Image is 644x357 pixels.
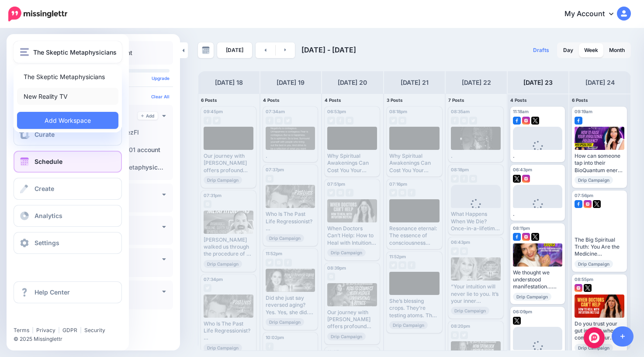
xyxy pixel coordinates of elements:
[510,97,527,103] span: 4 Posts
[451,331,459,339] img: instagram-grey-square.png
[462,77,491,88] h4: [DATE] 22
[464,199,488,222] div: Loading
[36,327,55,333] a: Privacy
[277,77,305,88] h4: [DATE] 19
[401,77,429,88] h4: [DATE] 21
[389,117,397,125] img: twitter-grey-square.png
[14,335,128,343] li: © 2025 Missinglettr
[526,199,550,222] div: Loading
[575,117,582,125] img: facebook-square.png
[17,112,118,129] a: Add Workspace
[301,45,356,54] span: [DATE] - [DATE]
[14,314,81,323] iframe: Twitter Follow Button
[35,131,55,138] span: Curate
[327,273,335,281] img: instagram-grey-square.png
[33,47,117,57] span: The Skeptic Metaphysicians
[20,48,29,56] img: menu.png
[389,109,407,114] span: 08:18pm
[325,97,341,103] span: 4 Posts
[575,320,624,342] div: Do you trust your gut instinct when it comes to your health...or do you second-guess it? [PERSON_...
[522,175,530,183] img: instagram-square.png
[17,88,118,105] a: New Reality TV
[575,260,613,268] span: Drip Campaign
[266,251,282,256] span: 11:52pm
[204,176,242,184] span: Drip Campaign
[579,43,603,57] a: Week
[338,77,367,88] h4: [DATE] 20
[204,109,223,114] span: 09:45pm
[389,153,440,174] div: Why Spiritual Awakenings Can Cost You Your Friendships [URL][DOMAIN_NAME]
[327,249,366,256] span: Drip Campaign
[604,43,630,57] a: Month
[531,233,539,241] img: twitter-square.png
[14,205,122,227] a: Analytics
[575,193,593,198] span: 07:56pm
[389,225,440,246] div: Resonance eternal: The essence of consciousness [URL][DOMAIN_NAME]
[58,327,60,333] span: |
[575,344,613,352] span: Drip Campaign
[204,260,242,268] span: Drip Campaign
[531,117,539,125] img: twitter-square.png
[398,189,406,197] img: instagram-grey-square.png
[275,117,283,125] img: instagram-grey-square.png
[513,309,532,314] span: 06:09pm
[17,68,118,85] a: The Skeptic Metaphysicians
[451,307,489,315] span: Drip Campaign
[460,247,468,255] img: instagram-grey-square.png
[469,117,477,125] img: twitter-grey-square.png
[14,178,122,200] a: Create
[204,344,242,352] span: Drip Campaign
[204,193,222,198] span: 07:31pm
[336,189,344,197] img: instagram-grey-square.png
[572,97,588,103] span: 6 Posts
[451,153,501,159] div: .
[35,288,70,296] span: Help Center
[327,225,377,246] div: When Doctors Can’t Help: How to Heal with Intuition Instead: [URL] #Intuition #Spirituality #Spir...
[266,117,274,125] img: facebook-grey-square.png
[451,247,459,255] img: twitter-grey-square.png
[585,77,615,88] h4: [DATE] 24
[32,327,34,333] span: |
[575,277,593,282] span: 08:55pm
[556,3,631,25] a: My Account
[204,277,223,282] span: 07:34pm
[284,259,292,267] img: facebook-grey-square.png
[14,327,29,333] a: Terms
[593,200,601,208] img: twitter-square.png
[327,153,377,174] div: Why Spiritual Awakenings Can Cost You Your Friendships [URL][DOMAIN_NAME]
[151,94,170,99] a: Clear All
[389,261,397,269] img: twitter-grey-square.png
[266,153,315,159] div: .
[201,97,217,103] span: 6 Posts
[327,181,345,187] span: 07:51pm
[327,309,377,330] div: Our journey with [PERSON_NAME] offers profound insights into the limitless possibilities availabl...
[451,323,470,329] span: 08:20pm
[14,41,122,63] button: The Skeptic Metaphysicians
[327,109,346,114] span: 06:53pm
[389,189,397,197] img: twitter-grey-square.png
[575,284,582,292] img: instagram-square.png
[469,175,477,183] img: instagram-grey-square.png
[152,76,170,81] a: Upgrade
[346,117,353,125] img: instagram-grey-square.png
[584,327,605,348] div: Open Intercom Messenger
[528,42,554,58] a: Drafts
[451,239,470,245] span: 06:43pm
[398,261,406,269] img: instagram-grey-square.png
[215,77,243,88] h4: [DATE] 18
[35,185,54,192] span: Create
[513,269,563,291] div: We thought we understood manifestation… Until [PERSON_NAME] walked us through what it really take...
[266,109,285,114] span: 07:34am
[204,236,253,258] div: [PERSON_NAME] walked us through the procedure of an Ayahuasca ceremony, stressing the importance ...
[266,335,284,340] span: 10:02pm
[460,331,468,339] img: twitter-grey-square.png
[584,200,592,208] img: instagram-square.png
[213,117,221,125] img: twitter-grey-square.png
[35,239,59,246] span: Settings
[522,117,530,125] img: instagram-square.png
[336,117,344,125] img: facebook-grey-square.png
[513,167,532,172] span: 06:43pm
[513,225,530,231] span: 08:11pm
[460,117,468,125] img: instagram-grey-square.png
[387,97,403,103] span: 3 Posts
